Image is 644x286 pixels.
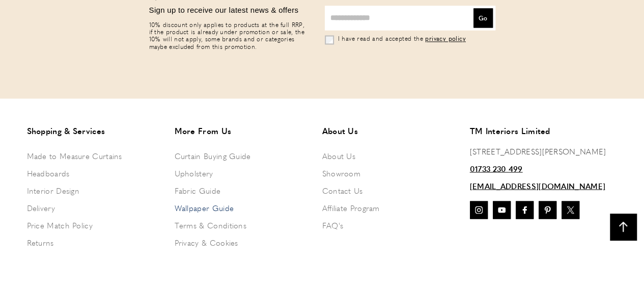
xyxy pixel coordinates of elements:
[338,34,423,43] span: I have read and accepted the
[322,147,460,164] a: About Us
[175,216,312,233] a: Terms & Conditions
[470,124,618,158] address: [STREET_ADDRESS][PERSON_NAME]
[27,233,164,251] a: Returns
[325,6,495,44] form: Subscribe to Newsletter
[175,233,312,251] a: Privacy & Cookies
[175,199,312,216] a: Wallpaper Guide
[470,124,618,137] span: TM Interiors Limited
[175,147,312,164] a: Curtain Buying Guide
[175,181,312,199] a: Fabric Guide
[149,21,310,51] p: 10% discount only applies to products at the full RRP, if the product is already under promotion ...
[322,181,460,199] a: Contact Us
[175,164,312,181] a: Upholstery
[470,179,605,192] a: [EMAIL_ADDRESS][DOMAIN_NAME]
[27,181,164,199] a: Interior Design
[27,199,164,216] a: Delivery
[322,216,460,233] a: FAQ's
[322,164,460,181] a: Showroom
[27,147,164,164] a: Made to Measure Curtains
[27,164,164,181] a: Headboards
[470,162,523,174] a: 01733 230 499
[425,34,466,43] a: privacy policy
[322,199,460,216] a: Affiliate Program
[27,216,164,233] a: Price Match Policy
[149,4,310,16] p: Sign up to receive our latest news & offers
